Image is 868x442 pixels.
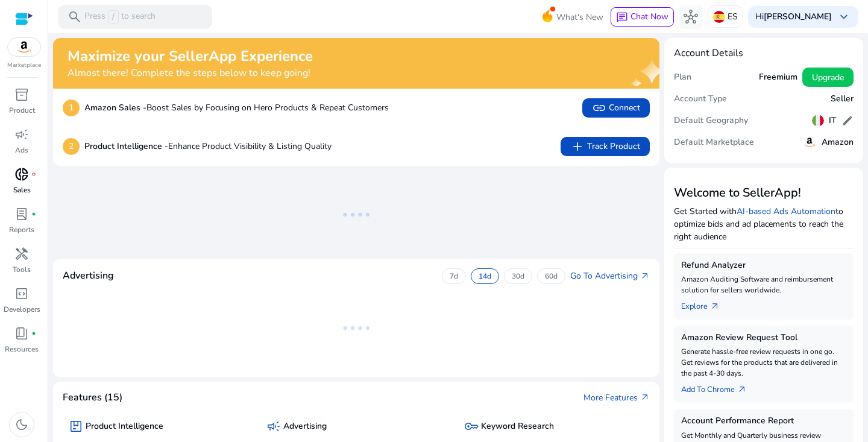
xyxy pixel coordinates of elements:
[13,264,31,275] p: Tools
[681,416,846,426] h5: Account Performance Report
[631,11,668,22] span: Chat Now
[737,206,835,217] a: AI-based Ads Automation
[68,10,82,24] span: search
[63,270,114,282] h4: Advertising
[674,186,854,200] h3: Welcome to SellerApp!
[674,137,754,148] h5: Default Marketplace
[764,11,832,22] b: [PERSON_NAME]
[710,302,720,311] span: arrow_outward
[108,10,119,24] span: /
[556,7,603,28] span: What's New
[84,140,332,153] p: Enhance Product Visibility & Listing Quality
[63,99,80,116] p: 1
[545,271,558,281] p: 60d
[616,11,628,24] span: chat
[640,271,650,281] span: arrow_outward
[674,72,691,83] h5: Plan
[802,68,854,87] button: Upgrade
[681,274,846,295] p: Amazon Auditing Software and reimbursement solution for sellers worldwide.
[4,304,40,315] p: Developers
[611,7,674,27] button: chatChat Now
[31,212,36,216] span: fiber_manual_record
[7,61,41,70] p: Marketplace
[570,139,640,154] span: Track Product
[68,68,313,79] h4: Almost there! Complete the steps below to keep going!
[592,101,606,115] span: link
[84,102,146,113] b: Amazon Sales -
[679,5,703,29] button: hub
[512,271,524,281] p: 30d
[84,101,389,114] p: Boost Sales by Focusing on Hero Products & Repeat Customers
[14,167,29,182] span: donut_small
[737,385,747,394] span: arrow_outward
[674,94,727,104] h5: Account Type
[728,6,738,27] p: ES
[681,379,756,396] a: Add To Chrome
[481,421,554,432] h5: Keyword Research
[13,185,31,195] p: Sales
[84,10,156,24] p: Press to search
[583,391,650,404] a: More Featuresarrow_outward
[759,72,797,83] h5: Freemium
[15,145,28,156] p: Ads
[63,392,122,403] h4: Features (15)
[561,137,650,156] button: addTrack Product
[802,135,817,150] img: amazon.svg
[14,286,29,301] span: code_blocks
[86,421,163,432] h5: Product Intelligence
[713,11,725,23] img: es.svg
[266,419,281,434] span: campaign
[812,115,824,127] img: it.svg
[812,71,844,84] span: Upgrade
[681,346,846,379] p: Generate hassle-free review requests in one go. Get reviews for the products that are delivered i...
[8,38,40,56] img: amazon.svg
[674,48,854,59] h4: Account Details
[9,105,35,116] p: Product
[31,172,36,177] span: fiber_manual_record
[5,344,39,355] p: Resources
[841,115,854,127] span: edit
[14,207,29,221] span: lab_profile
[570,139,585,154] span: add
[684,10,698,24] span: hub
[822,137,854,148] h5: Amazon
[582,98,650,118] button: linkConnect
[84,140,168,152] b: Product Intelligence -
[14,87,29,102] span: inventory_2
[14,417,29,432] span: dark_mode
[831,94,854,104] h5: Seller
[681,260,846,271] h5: Refund Analyzer
[479,271,491,281] p: 14d
[570,270,650,282] a: Go To Advertisingarrow_outward
[674,205,854,243] p: Get Started with to optimize bids and ad placements to reach the right audience
[283,421,327,432] h5: Advertising
[681,333,846,343] h5: Amazon Review Request Tool
[450,271,458,281] p: 7d
[592,101,640,115] span: Connect
[755,13,832,21] p: Hi
[68,48,313,65] h2: Maximize your SellerApp Experience
[14,247,29,261] span: handyman
[63,138,80,155] p: 2
[9,224,34,235] p: Reports
[837,10,851,24] span: keyboard_arrow_down
[464,419,479,434] span: key
[681,295,729,312] a: Explorearrow_outward
[69,419,83,434] span: package
[640,393,650,402] span: arrow_outward
[14,326,29,341] span: book_4
[31,331,36,336] span: fiber_manual_record
[829,116,837,126] h5: IT
[674,116,748,126] h5: Default Geography
[14,127,29,142] span: campaign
